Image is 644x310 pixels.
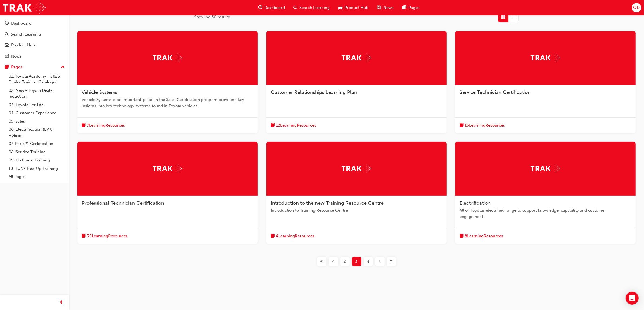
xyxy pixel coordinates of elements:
span: Introduction to Training Resource Centre [271,207,442,214]
div: Search Learning [11,31,41,38]
button: Previous page [328,257,339,266]
a: pages-iconPages [398,2,424,13]
div: Dashboard [11,20,32,26]
div: Pages [11,64,22,70]
a: 01. Toyota Academy - 2025 Dealer Training Catalogue [6,72,67,86]
span: 4 [367,258,369,265]
button: DashboardSearch LearningProduct HubNews [2,17,67,62]
button: QD [632,3,641,12]
span: All of Toyotas electrified range to support knowledge, capability and customer engagement. [460,207,631,220]
button: Page 3 [351,257,362,266]
button: Page 2 [339,257,351,266]
span: up-icon [61,64,65,71]
span: book-icon [271,122,275,129]
img: Trak [153,53,182,62]
button: book-icon8LearningResources [460,233,503,240]
div: Product Hub [11,42,35,48]
a: News [2,51,67,61]
a: TrakCustomer Relationships Learning Planbook-icon12LearningResources [266,31,447,133]
span: Customer Relationships Learning Plan [271,89,357,95]
span: 3 [355,258,358,265]
a: Search Learning [2,29,67,39]
a: 08. Service Training [6,148,67,156]
span: Service Technician Certification [460,89,531,95]
span: 39 Learning Resources [87,233,128,239]
span: Grid [501,14,506,20]
span: News [383,5,394,11]
span: Dashboard [264,5,285,11]
img: Trak [531,53,560,62]
span: car-icon [338,4,342,11]
a: TrakElectrificationAll of Toyotas electrified range to support knowledge, capability and customer... [455,142,636,244]
img: Trak [342,164,371,173]
span: news-icon [5,54,9,59]
div: Open Intercom Messenger [626,292,639,305]
a: 04. Customer Experience [6,109,67,117]
span: QD [633,5,640,11]
a: 09. Technical Training [6,156,67,164]
a: 03. Toyota For Life [6,101,67,109]
button: book-icon7LearningResources [82,122,125,129]
button: Pages [2,62,67,72]
span: 4 Learning Resources [276,233,314,239]
a: TrakService Technician Certificationbook-icon16LearningResources [455,31,636,133]
button: Last page [386,257,397,266]
span: 16 Learning Resources [465,122,505,129]
span: Search Learning [299,5,330,11]
span: Electrification [460,200,491,206]
span: ‹ [332,258,334,265]
a: TrakVehicle SystemsVehicle Systems is an important 'pillar' in the Sales Certification program pr... [77,31,258,133]
span: Introduction to the new Training Resource Centre [271,200,384,206]
button: First page [316,257,328,266]
a: 10. TUNE Rev-Up Training [6,164,67,173]
span: Vehicle Systems is an important 'pillar' in the Sales Certification program providing key insight... [82,97,253,109]
img: Trak [3,2,46,14]
span: » [390,258,393,265]
span: pages-icon [5,65,9,70]
img: Trak [531,164,560,173]
button: book-icon16LearningResources [460,122,505,129]
span: 2 [344,258,346,265]
a: guage-iconDashboard [254,2,289,13]
span: 7 Learning Resources [87,122,125,129]
div: News [11,53,21,59]
a: Dashboard [2,18,67,28]
img: Trak [153,164,182,173]
a: All Pages [6,173,67,181]
span: prev-icon [60,299,64,306]
button: book-icon12LearningResources [271,122,316,129]
span: 8 Learning Resources [465,233,503,239]
a: TrakIntroduction to the new Training Resource CentreIntroduction to Training Resource Centrebook-... [266,142,447,244]
span: pages-icon [402,4,406,11]
span: book-icon [271,233,275,240]
span: Pages [408,5,420,11]
span: Product Hub [345,5,368,11]
a: 06. Electrification (EV & Hybrid) [6,125,67,140]
span: book-icon [82,122,86,129]
a: Product Hub [2,40,67,50]
button: Next page [374,257,386,266]
span: List [512,14,516,20]
span: book-icon [460,122,464,129]
span: book-icon [82,233,86,240]
span: Showing 30 results [194,14,230,20]
span: search-icon [293,4,297,11]
a: 02. New - Toyota Dealer Induction [6,86,67,101]
span: « [320,258,323,265]
span: Vehicle Systems [82,89,117,95]
span: guage-icon [258,4,262,11]
span: car-icon [5,43,9,48]
span: › [379,258,381,265]
span: Professional Technician Certification [82,200,164,206]
button: Page 4 [362,257,374,266]
span: news-icon [377,4,381,11]
a: search-iconSearch Learning [289,2,334,13]
a: news-iconNews [373,2,398,13]
img: Trak [342,53,371,62]
button: book-icon39LearningResources [82,233,128,240]
a: car-iconProduct Hub [334,2,373,13]
button: book-icon4LearningResources [271,233,314,240]
span: search-icon [5,32,9,37]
